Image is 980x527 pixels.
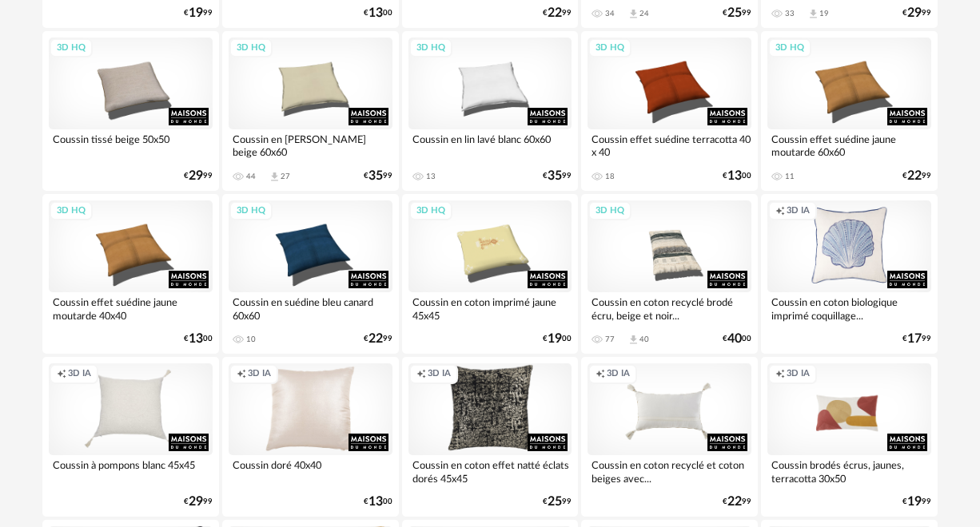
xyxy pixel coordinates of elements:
[222,31,399,191] a: 3D HQ Coussin en [PERSON_NAME] beige 60x60 44 Download icon 27 €3599
[723,334,751,344] div: € 00
[543,497,572,507] div: € 99
[246,335,256,344] div: 10
[409,38,452,58] div: 3D HQ
[588,38,631,58] div: 3D HQ
[57,368,66,380] span: Creation icon
[588,455,751,487] div: Coussin en coton recyclé et coton beiges avec...
[222,357,399,517] a: Creation icon 3D IA Coussin doré 40x40 €1300
[246,172,256,181] div: 44
[639,335,649,344] div: 40
[902,171,931,181] div: € 99
[416,368,426,380] span: Creation icon
[426,172,436,181] div: 13
[807,8,819,20] span: Download icon
[184,334,213,344] div: € 00
[605,335,615,344] div: 77
[189,171,203,181] span: 29
[281,172,290,181] div: 27
[184,8,213,18] div: € 99
[723,171,751,181] div: € 00
[49,292,213,324] div: Coussin effet suédine jaune moutarde 40x40
[543,8,572,18] div: € 99
[588,201,631,221] div: 3D HQ
[907,8,922,18] span: 29
[787,368,810,380] span: 3D IA
[775,368,785,380] span: Creation icon
[907,334,922,344] span: 17
[409,201,452,221] div: 3D HQ
[408,292,572,324] div: Coussin en coton imprimé jaune 45x45
[761,194,938,354] a: Creation icon 3D IA Coussin en coton biologique imprimé coquillage... €1799
[588,292,751,324] div: Coussin en coton recyclé brodé écru, beige et noir...
[627,8,639,20] span: Download icon
[364,8,392,18] div: € 00
[408,455,572,487] div: Coussin en coton effet natté éclats dorés 45x45
[767,455,931,487] div: Coussin brodés écrus, jaunes, terracotta 30x50
[605,172,615,181] div: 18
[364,334,392,344] div: € 99
[428,368,451,380] span: 3D IA
[229,201,273,221] div: 3D HQ
[548,334,562,344] span: 19
[907,171,922,181] span: 22
[189,8,203,18] span: 19
[785,172,795,181] div: 11
[68,368,91,380] span: 3D IA
[189,334,203,344] span: 13
[368,8,383,18] span: 13
[237,368,246,380] span: Creation icon
[902,497,931,507] div: € 99
[184,171,213,181] div: € 99
[402,31,579,191] a: 3D HQ Coussin en lin lavé blanc 60x60 13 €3599
[49,129,213,161] div: Coussin tissé beige 50x50
[727,497,742,507] span: 22
[902,8,931,18] div: € 99
[42,31,219,191] a: 3D HQ Coussin tissé beige 50x50 €2999
[596,368,605,380] span: Creation icon
[727,171,742,181] span: 13
[543,334,572,344] div: € 00
[184,497,213,507] div: € 99
[607,368,630,380] span: 3D IA
[761,31,938,191] a: 3D HQ Coussin effet suédine jaune moutarde 60x60 11 €2299
[639,9,649,18] div: 24
[767,129,931,161] div: Coussin effet suédine jaune moutarde 60x60
[49,455,213,487] div: Coussin à pompons blanc 45x45
[248,368,271,380] span: 3D IA
[402,357,579,517] a: Creation icon 3D IA Coussin en coton effet natté éclats dorés 45x45 €2599
[548,8,562,18] span: 22
[229,38,273,58] div: 3D HQ
[548,171,562,181] span: 35
[902,334,931,344] div: € 99
[42,194,219,354] a: 3D HQ Coussin effet suédine jaune moutarde 40x40 €1300
[785,9,795,18] div: 33
[727,334,742,344] span: 40
[767,292,931,324] div: Coussin en coton biologique imprimé coquillage...
[269,171,281,183] span: Download icon
[761,357,938,517] a: Creation icon 3D IA Coussin brodés écrus, jaunes, terracotta 30x50 €1999
[229,129,392,161] div: Coussin en [PERSON_NAME] beige 60x60
[229,455,392,487] div: Coussin doré 40x40
[727,8,742,18] span: 25
[368,171,383,181] span: 35
[42,357,219,517] a: Creation icon 3D IA Coussin à pompons blanc 45x45 €2999
[222,194,399,354] a: 3D HQ Coussin en suédine bleu canard 60x60 10 €2299
[723,497,751,507] div: € 99
[408,129,572,161] div: Coussin en lin lavé blanc 60x60
[543,171,572,181] div: € 99
[787,205,810,217] span: 3D IA
[548,497,562,507] span: 25
[581,194,758,354] a: 3D HQ Coussin en coton recyclé brodé écru, beige et noir... 77 Download icon 40 €4000
[364,497,392,507] div: € 00
[605,9,615,18] div: 34
[50,201,93,221] div: 3D HQ
[627,334,639,346] span: Download icon
[581,357,758,517] a: Creation icon 3D IA Coussin en coton recyclé et coton beiges avec... €2299
[768,38,811,58] div: 3D HQ
[775,205,785,217] span: Creation icon
[723,8,751,18] div: € 99
[368,497,383,507] span: 13
[189,497,203,507] span: 29
[907,497,922,507] span: 19
[588,129,751,161] div: Coussin effet suédine terracotta 40 x 40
